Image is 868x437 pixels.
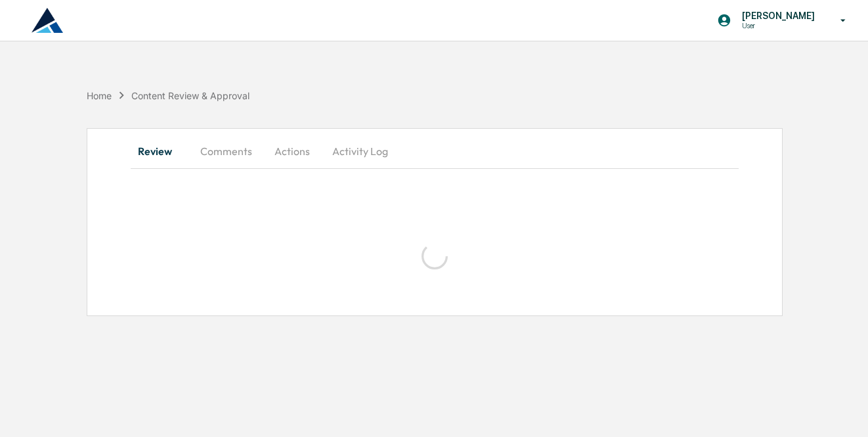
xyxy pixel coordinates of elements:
[131,135,190,167] button: Review
[322,135,399,167] button: Activity Log
[131,135,738,167] div: secondary tabs example
[87,90,112,101] div: Home
[263,135,322,167] button: Actions
[32,8,63,33] img: logo
[190,135,263,167] button: Comments
[131,90,250,101] div: Content Review & Approval
[731,21,821,30] p: User
[731,11,821,21] p: [PERSON_NAME]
